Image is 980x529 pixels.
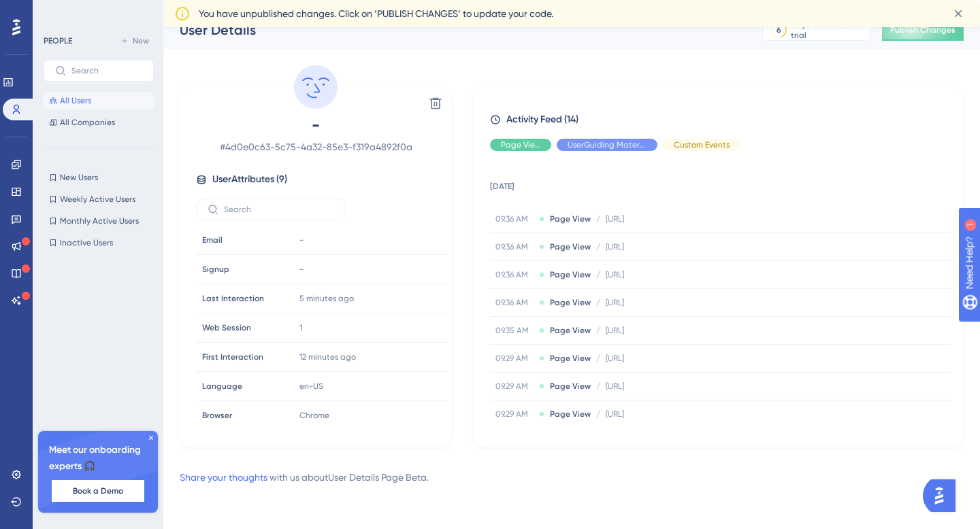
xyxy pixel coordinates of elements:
[299,381,323,392] span: en-US
[224,205,334,214] input: Search
[606,214,624,224] span: [URL]
[495,325,534,336] span: 09.35 AM
[882,19,964,41] button: Publish Changes
[596,381,600,392] span: /
[299,264,304,275] span: -
[550,241,591,252] span: Page View
[596,325,600,336] span: /
[596,297,600,308] span: /
[44,169,154,186] button: New Users
[299,410,329,421] span: Chrome
[606,297,624,308] span: [URL]
[180,469,429,485] div: with us about User Details Page Beta .
[44,35,72,46] div: PEOPLE
[568,139,647,150] span: UserGuiding Material
[596,353,600,364] span: /
[606,325,624,336] span: [URL]
[60,216,139,226] span: Monthly Active Users
[299,352,356,362] time: 12 minutes ago
[202,352,263,362] span: First Interaction
[596,214,600,224] span: /
[212,171,287,188] span: User Attributes ( 9 )
[32,3,85,20] span: Need Help?
[196,114,436,136] span: -
[133,35,149,46] span: New
[495,381,534,392] span: 09.29 AM
[44,92,154,109] button: All Users
[495,297,534,308] span: 09.36 AM
[44,114,154,131] button: All Companies
[202,235,223,245] span: Email
[60,95,91,106] span: All Users
[44,191,154,207] button: Weekly Active Users
[196,139,436,155] span: # 4d0e0c63-5c75-4a32-85e3-f319a4892f0a
[495,214,534,224] span: 09.36 AM
[202,293,264,304] span: Last Interaction
[495,269,534,280] span: 09.36 AM
[202,381,242,392] span: Language
[202,410,232,421] span: Browser
[199,5,553,22] span: You have unpublished changes. Click on ‘PUBLISH CHANGES’ to update your code.
[606,269,624,280] span: [URL]
[73,485,123,496] span: Book a Demo
[501,139,540,150] span: Page View
[495,353,534,364] span: 09.29 AM
[60,194,135,205] span: Weekly Active Users
[890,24,955,35] span: Publish Changes
[180,20,728,39] div: User Details
[44,213,154,229] button: Monthly Active Users
[180,472,267,483] a: Share your thoughts
[606,381,624,392] span: [URL]
[490,162,951,205] td: [DATE]
[71,66,142,75] input: Search
[674,139,730,150] span: Custom Events
[791,19,866,41] div: days left in free trial
[299,322,302,333] span: 1
[606,353,624,364] span: [URL]
[60,237,113,248] span: Inactive Users
[299,235,304,245] span: -
[606,409,624,420] span: [URL]
[550,325,591,336] span: Page View
[95,7,99,18] div: 1
[550,381,591,392] span: Page View
[60,172,98,183] span: New Users
[202,264,229,275] span: Signup
[596,409,600,420] span: /
[596,241,600,252] span: /
[550,214,591,224] span: Page View
[202,322,251,333] span: Web Session
[44,235,154,251] button: Inactive Users
[606,241,624,252] span: [URL]
[777,24,781,35] div: 6
[923,475,964,516] iframe: UserGuiding AI Assistant Launcher
[60,117,115,128] span: All Companies
[299,294,354,303] time: 5 minutes ago
[550,353,591,364] span: Page View
[116,33,154,49] button: New
[49,442,147,475] span: Meet our onboarding experts 🎧
[52,480,144,502] button: Book a Demo
[506,112,578,128] span: Activity Feed (14)
[495,241,534,252] span: 09.36 AM
[596,269,600,280] span: /
[550,269,591,280] span: Page View
[550,297,591,308] span: Page View
[550,409,591,420] span: Page View
[495,409,534,420] span: 09.29 AM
